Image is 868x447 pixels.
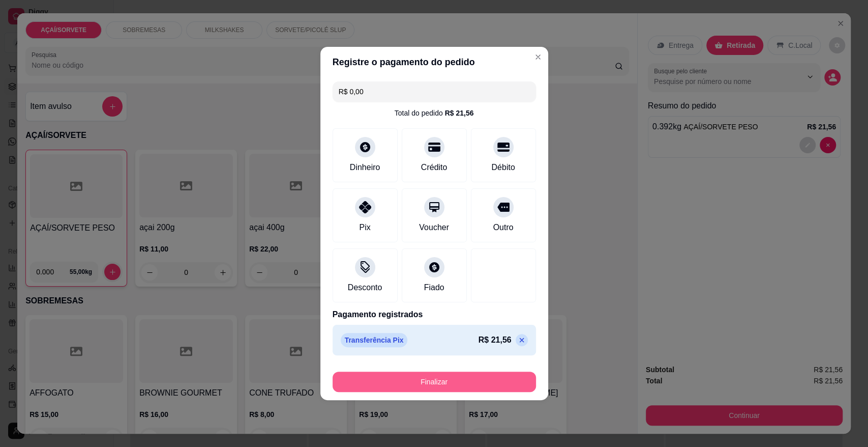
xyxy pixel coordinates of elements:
div: Total do pedido [395,108,474,118]
div: Desconto [348,282,382,294]
div: Crédito [421,161,447,174]
div: Dinheiro [350,161,380,174]
div: Débito [491,161,515,174]
div: Pix [359,221,370,234]
p: Transferência Pix [341,333,408,347]
button: Close [530,49,546,65]
div: Voucher [419,221,449,234]
input: Ex.: hambúrguer de cordeiro [339,81,530,102]
p: R$ 21,56 [478,334,512,346]
div: Fiado [424,282,444,294]
button: Finalizar [333,372,536,392]
header: Registre o pagamento do pedido [320,47,548,77]
p: Pagamento registrados [333,309,536,321]
div: Outro [493,221,513,234]
div: R$ 21,56 [445,108,474,118]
